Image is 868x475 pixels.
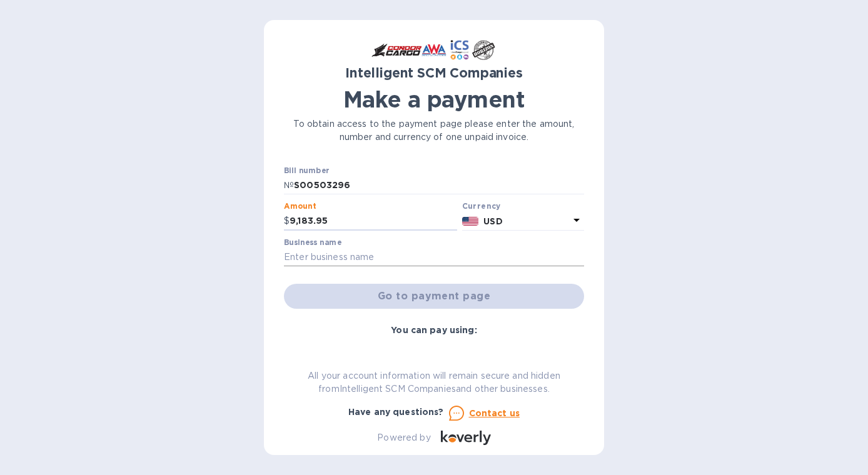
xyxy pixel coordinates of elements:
[290,212,457,231] input: 0.00
[391,325,477,335] b: You can pay using:
[348,407,444,417] b: Have any questions?
[284,203,316,211] label: Amount
[284,369,584,396] p: All your account information will remain secure and hidden from Intelligent SCM Companies and oth...
[284,117,584,144] p: To obtain access to the payment page please enter the amount, number and currency of one unpaid i...
[284,179,294,192] p: №
[284,248,584,267] input: Enter business name
[377,431,430,444] p: Powered by
[284,214,290,227] p: $
[462,201,501,211] b: Currency
[345,65,523,81] b: Intelligent SCM Companies
[294,176,584,195] input: Enter bill number
[483,216,502,226] b: USD
[284,86,584,112] h1: Make a payment
[284,239,341,246] label: Business name
[469,408,520,418] u: Contact us
[284,167,329,174] label: Bill number
[462,217,479,226] img: USD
